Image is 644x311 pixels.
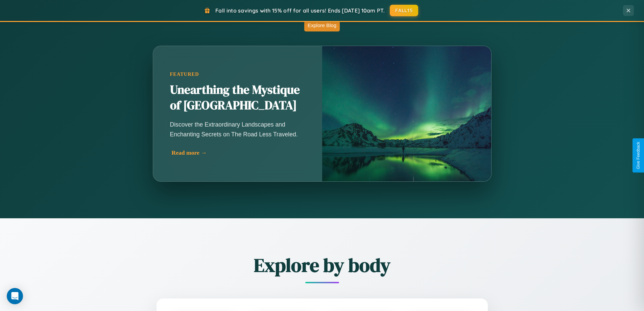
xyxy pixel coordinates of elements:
div: Featured [170,71,305,77]
div: Give Feedback [636,142,641,169]
div: Read more → [172,149,307,156]
button: FALL15 [390,5,418,16]
button: Explore Blog [304,19,340,31]
h2: Unearthing the Mystique of [GEOGRAPHIC_DATA] [170,82,305,113]
span: Fall into savings with 15% off for all users! Ends [DATE] 10am PT. [215,7,385,14]
p: Discover the Extraordinary Landscapes and Enchanting Secrets on The Road Less Traveled. [170,120,305,139]
div: Open Intercom Messenger [7,288,23,304]
h2: Explore by body [119,252,525,278]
